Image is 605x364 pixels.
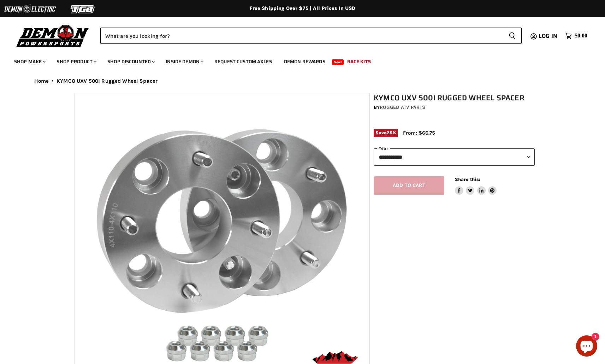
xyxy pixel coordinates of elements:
[209,54,277,69] a: Request Custom Axles
[100,28,522,44] form: Product
[102,54,159,69] a: Shop Discounted
[562,31,591,41] a: $0.00
[342,54,376,69] a: Race Kits
[374,104,535,111] div: by
[386,130,392,135] span: 25
[20,78,585,84] nav: Breadcrumbs
[374,148,535,166] select: year
[535,33,562,39] a: Log in
[332,59,344,65] span: New!
[20,5,585,12] div: Free Shipping Over $75 | All Prices In USD
[539,31,557,40] span: Log in
[4,2,57,16] img: Demon Electric Logo 2
[14,23,91,48] img: Demon Powersports
[574,335,599,358] inbox-online-store-chat: Shopify online store chat
[9,54,50,69] a: Shop Make
[160,54,208,69] a: Inside Demon
[455,177,480,182] span: Share this:
[575,33,587,39] span: $0.00
[380,104,425,110] a: Rugged ATV Parts
[57,2,109,16] img: TGB Logo 2
[503,28,522,44] button: Search
[34,78,49,84] a: Home
[9,52,586,69] ul: Main menu
[279,54,331,69] a: Demon Rewards
[51,54,101,69] a: Shop Product
[374,94,535,102] h1: KYMCO UXV 500i Rugged Wheel Spacer
[455,176,497,195] aside: Share this:
[57,78,158,84] span: KYMCO UXV 500i Rugged Wheel Spacer
[403,130,435,136] span: From: $66.75
[374,129,398,137] span: Save %
[100,28,503,44] input: Search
